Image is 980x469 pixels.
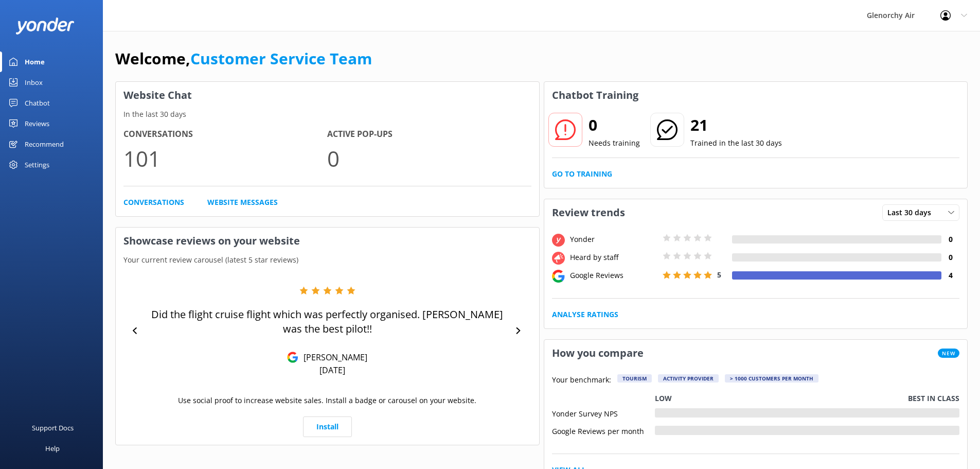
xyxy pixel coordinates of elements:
a: Conversations [123,197,184,208]
p: In the last 30 days [116,109,539,120]
p: Trained in the last 30 days [690,137,782,149]
div: Tourism [617,374,652,383]
p: Your benchmark: [552,374,611,387]
p: [DATE] [319,364,345,376]
div: Chatbot [25,93,50,113]
h4: Active Pop-ups [327,128,531,141]
a: Analyse Ratings [552,309,618,320]
span: Last 30 days [887,207,937,218]
a: Go to Training [552,168,612,180]
p: Your current review carousel (latest 5 star reviews) [116,254,539,266]
h3: How you compare [544,340,651,367]
div: Settings [25,154,49,175]
p: 0 [327,141,531,176]
h4: 0 [941,252,959,263]
div: Heard by staff [567,252,660,263]
div: Reviews [25,113,49,134]
div: Support Docs [32,418,74,438]
a: Customer Service Team [190,48,372,69]
h4: Conversations [123,128,327,141]
div: Recommend [25,134,64,154]
h2: 0 [589,113,640,137]
a: Install [303,416,352,437]
div: Help [45,438,60,459]
div: Activity Provider [658,374,719,383]
img: Google Reviews [287,352,298,363]
h2: 21 [690,113,782,137]
h3: Website Chat [116,82,539,109]
h3: Chatbot Training [544,82,646,109]
h4: 0 [941,234,959,245]
div: Yonder Survey NPS [552,408,655,418]
div: Google Reviews per month [552,426,655,435]
p: Low [655,393,672,404]
p: Needs training [589,137,640,149]
h4: 4 [941,270,959,281]
div: > 1000 customers per month [725,374,818,383]
img: yonder-white-logo.png [15,18,75,34]
div: Inbox [25,72,43,93]
p: Did the flight cruise flight which was perfectly organised. [PERSON_NAME] was the best pilot!! [144,307,511,336]
span: New [938,349,959,358]
p: Best in class [908,393,959,404]
span: 5 [717,270,721,280]
h3: Showcase reviews on your website [116,228,539,254]
p: [PERSON_NAME] [298,352,367,363]
div: Yonder [567,234,660,245]
p: Use social proof to increase website sales. Install a badge or carousel on your website. [178,395,476,406]
div: Home [25,51,45,72]
h3: Review trends [544,199,633,226]
div: Google Reviews [567,270,660,281]
h1: Welcome, [115,46,372,71]
a: Website Messages [207,197,278,208]
p: 101 [123,141,327,176]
